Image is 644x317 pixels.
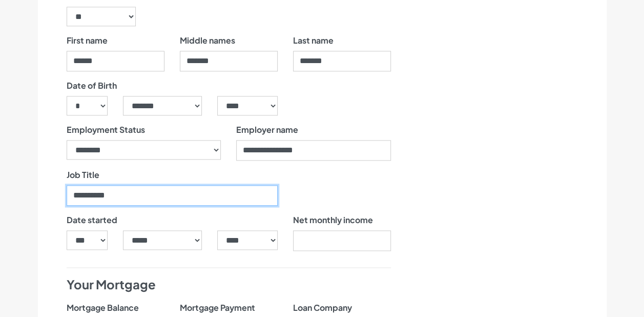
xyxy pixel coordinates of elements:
label: Date of Birth [67,80,117,92]
label: Employer name [236,124,298,136]
label: Date started [67,214,117,226]
label: First name [67,34,108,47]
h4: Your Mortgage [67,276,391,293]
label: Net monthly income [293,214,373,226]
label: Mortgage Balance [67,302,139,314]
label: Mortgage Payment [180,302,255,314]
label: Job Title [67,169,99,181]
label: Employment Status [67,124,145,136]
label: Last name [293,34,334,47]
label: Middle names [180,34,235,47]
label: Loan Company [293,302,352,314]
